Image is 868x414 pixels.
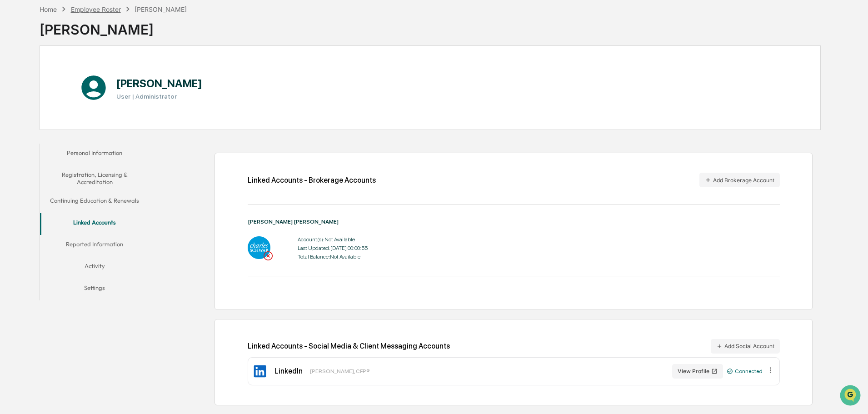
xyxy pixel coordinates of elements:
[90,225,110,232] span: Pylon
[9,140,24,154] img: Tammy Steffen
[248,176,376,185] div: Linked Accounts - Brokerage Accounts
[5,200,61,216] a: 🔎Data Lookup
[19,70,35,86] img: 8933085812038_c878075ebb4cc5468115_72.jpg
[298,245,368,251] div: Last Updated: [DATE] 00:00:55
[18,203,57,212] span: Data Lookup
[28,148,74,155] span: [PERSON_NAME]
[711,339,780,354] button: Add Social Account
[298,236,368,243] div: Account(s): Not Available
[116,77,202,90] h1: [PERSON_NAME]
[672,364,723,379] button: View Profile
[41,79,125,86] div: We're available if you need us!
[839,384,863,409] iframe: Open customer support
[298,254,368,260] div: Total Balance: Not Available
[135,5,187,13] div: [PERSON_NAME]
[75,148,79,155] span: •
[116,93,202,100] h3: User | Administrator
[264,251,273,260] img: Login Required
[18,186,59,195] span: Preclearance
[40,191,149,213] button: Continuing Education & Renewals
[40,279,149,300] button: Settings
[62,182,116,199] a: 🗄️Attestations
[40,235,149,257] button: Reported Information
[40,144,149,165] button: Personal Information
[40,5,57,13] div: Home
[699,173,780,187] button: Add Brokerage Account
[66,187,73,194] div: 🗄️
[310,368,370,374] div: [PERSON_NAME], CFP®
[80,124,99,131] span: [DATE]
[5,182,62,199] a: 🖐️Preclearance
[253,364,267,379] img: LinkedIn Icon
[80,148,99,155] span: [DATE]
[75,186,113,195] span: Attestations
[248,219,780,225] div: [PERSON_NAME] [PERSON_NAME]
[248,236,270,259] img: Charles Schwab - Login Required
[64,225,110,232] a: Powered byPylon
[248,339,780,354] div: Linked Accounts - Social Media & Client Messaging Accounts
[40,165,149,191] button: Registration, Licensing & Accreditation
[274,367,303,375] div: LinkedIn
[141,99,165,110] button: See all
[40,213,149,235] button: Linked Accounts
[40,14,187,38] div: [PERSON_NAME]
[9,101,61,108] div: Past conversations
[727,368,763,374] div: Connected
[155,72,165,83] button: Start new chat
[9,187,16,194] div: 🖐️
[71,5,121,13] div: Employee Roster
[9,204,16,211] div: 🔎
[41,70,149,79] div: Start new chat
[75,124,79,131] span: •
[9,19,165,34] p: How can we help?
[9,70,25,86] img: 1746055101610-c473b297-6a78-478c-a979-82029cc54cd1
[40,144,149,300] div: secondary tabs example
[28,124,74,131] span: [PERSON_NAME]
[40,257,149,279] button: Activity
[9,115,24,130] img: Tammy Steffen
